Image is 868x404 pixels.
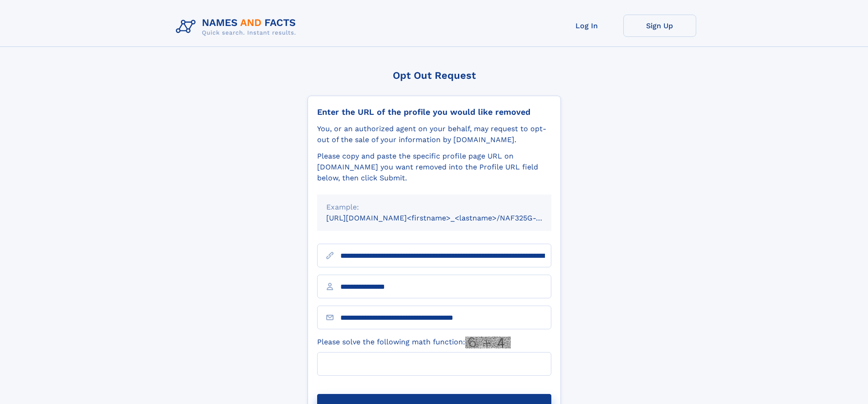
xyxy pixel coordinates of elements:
[308,70,561,81] div: Opt Out Request
[326,214,569,222] small: [URL][DOMAIN_NAME]<firstname>_<lastname>/NAF325G-xxxxxxxx
[623,15,696,37] a: Sign Up
[172,15,303,39] img: Logo Names and Facts
[317,123,551,145] div: You, or an authorized agent on your behalf, may request to opt-out of the sale of your informatio...
[317,107,551,117] div: Enter the URL of the profile you would like removed
[326,202,542,213] div: Example:
[317,151,551,184] div: Please copy and paste the specific profile page URL on [DOMAIN_NAME] you want removed into the Pr...
[317,337,511,348] label: Please solve the following math function:
[550,15,623,37] a: Log In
